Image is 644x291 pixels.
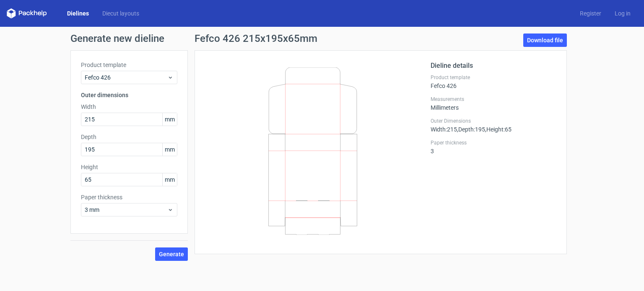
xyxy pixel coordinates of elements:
[431,139,556,155] div: 3
[81,163,177,171] label: Height
[162,173,177,186] span: mm
[573,9,608,18] a: Register
[431,118,556,124] label: Outer Dimensions
[81,193,177,201] label: Paper thickness
[431,74,556,81] label: Product template
[485,126,512,133] span: , Height : 65
[155,247,188,261] button: Generate
[162,113,177,126] span: mm
[159,251,184,257] span: Generate
[523,33,567,47] a: Download file
[85,206,167,214] span: 3 mm
[608,9,637,18] a: Log in
[81,91,177,99] h3: Outer dimensions
[431,96,556,111] div: Millimeters
[431,96,556,103] label: Measurements
[60,9,96,18] a: Dielines
[431,126,457,133] span: Width : 215
[81,133,177,141] label: Depth
[431,139,556,146] label: Paper thickness
[431,61,556,71] h2: Dieline details
[81,61,177,69] label: Product template
[96,9,146,18] a: Diecut layouts
[70,33,574,44] h1: Generate new dieline
[431,74,556,89] div: Fefco 426
[195,33,317,44] h1: Fefco 426 215x195x65mm
[81,103,177,111] label: Width
[162,143,177,156] span: mm
[85,73,167,82] span: Fefco 426
[457,126,485,133] span: , Depth : 195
